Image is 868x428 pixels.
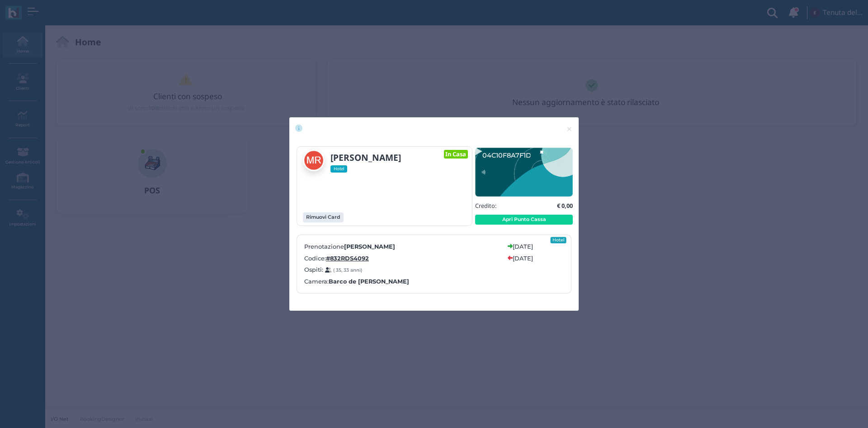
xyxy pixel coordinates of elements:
button: Rimuovi Card [303,212,344,222]
b: [PERSON_NAME] [344,243,395,250]
span: Hotel [330,165,348,173]
b: In Casa [445,150,466,158]
span: × [566,123,573,135]
b: [PERSON_NAME] [330,151,401,164]
div: Hotel [551,237,566,243]
text: 04C10F8A7F1D90 [482,151,540,159]
button: Apri Punto Cassa [475,215,573,225]
a: [PERSON_NAME] Hotel [303,149,424,173]
b: € 0,00 [557,202,573,210]
img: Maria Rosaria Stella [303,149,325,171]
label: Prenotazione [304,242,502,251]
h5: Credito: [475,202,496,209]
label: [DATE] [513,242,533,251]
